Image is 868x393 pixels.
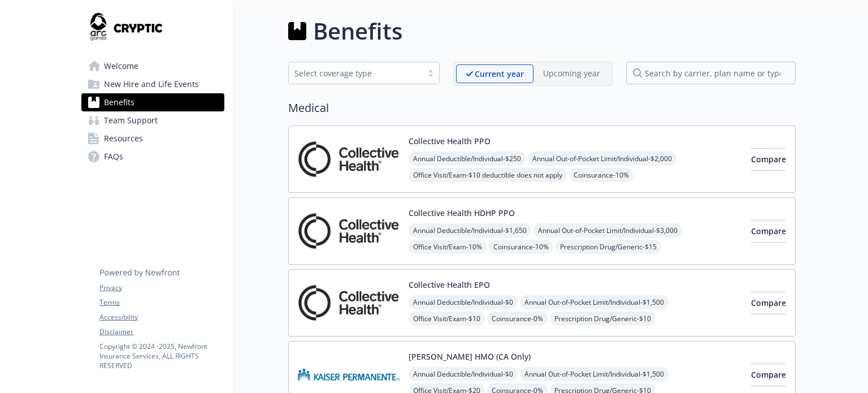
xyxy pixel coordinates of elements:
a: Privacy [99,283,224,293]
img: Collective Health, Inc. carrier logo [298,207,400,255]
span: Annual Deductible/Individual - $0 [409,295,518,309]
h1: Benefits [313,14,402,48]
span: Compare [751,226,786,236]
a: Accessibility [99,312,224,322]
a: Resources [81,129,224,148]
span: Office Visit/Exam - $10 deductible does not apply [409,168,567,182]
span: Resources [104,129,143,148]
span: Prescription Drug/Generic - $10 [550,312,656,326]
span: Annual Out-of-Pocket Limit/Individual - $1,500 [520,367,669,381]
span: Welcome [104,57,138,75]
button: Compare [751,148,786,171]
span: Prescription Drug/Generic - $15 [555,240,661,254]
button: Collective Health EPO [409,279,490,291]
button: Compare [751,220,786,243]
span: Office Visit/Exam - 10% [409,240,487,254]
a: FAQs [81,148,224,166]
span: FAQs [104,148,123,166]
button: Compare [751,292,786,314]
p: Copyright © 2024 - 2025 , Newfront Insurance Services, ALL RIGHTS RESERVED [99,342,224,370]
span: Coinsurance - 10% [569,168,633,182]
a: Disclaimer [99,327,224,337]
span: Coinsurance - 10% [489,240,553,254]
span: Office Visit/Exam - $10 [409,312,485,326]
span: Annual Deductible/Individual - $250 [409,152,526,166]
span: Team Support [104,111,158,129]
span: Annual Deductible/Individual - $0 [409,367,518,381]
span: Upcoming year [533,64,610,83]
div: Select coverage type [294,67,416,79]
p: Current year [475,68,524,80]
span: Annual Out-of-Pocket Limit/Individual - $3,000 [533,223,682,237]
button: Collective Health PPO [409,135,491,147]
span: Compare [751,297,786,308]
h2: Medical [288,100,796,116]
span: New Hire and Life Events [104,75,199,93]
a: Welcome [81,57,224,75]
span: Compare [751,369,786,380]
span: Annual Out-of-Pocket Limit/Individual - $2,000 [528,152,676,166]
span: Annual Deductible/Individual - $1,650 [409,223,531,237]
button: [PERSON_NAME] HMO (CA Only) [409,351,531,362]
p: Upcoming year [543,67,600,79]
span: Compare [751,154,786,165]
a: Team Support [81,111,224,129]
input: search by carrier, plan name or type [626,62,796,84]
span: Annual Out-of-Pocket Limit/Individual - $1,500 [520,295,669,309]
button: Compare [751,364,786,386]
img: Collective Health, Inc. carrier logo [298,279,400,327]
button: Collective Health HDHP PPO [409,207,515,219]
a: Benefits [81,93,224,111]
img: Collective Health, Inc. carrier logo [298,135,400,183]
span: Benefits [104,93,134,111]
a: New Hire and Life Events [81,75,224,93]
a: Terms [99,297,224,308]
span: Coinsurance - 0% [487,312,548,326]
